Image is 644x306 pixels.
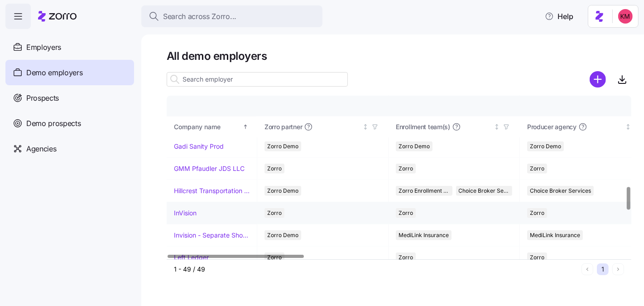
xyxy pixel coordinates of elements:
[459,186,510,196] span: Choice Broker Services
[530,164,544,174] span: Zorro
[267,186,298,196] span: Zorro Demo
[174,265,578,274] div: 1 - 49 / 49
[141,5,322,27] button: Search across Zorro...
[389,117,520,137] th: Enrollment team(s)Not sorted
[618,9,633,24] img: 8fbd33f679504da1795a6676107ffb9e
[399,164,413,174] span: Zorro
[396,122,450,131] span: Enrollment team(s)
[399,186,450,196] span: Zorro Enrollment Team
[582,263,593,275] button: Previous page
[5,34,134,60] a: Employers
[5,111,134,136] a: Demo prospects
[174,253,209,262] a: Left Ledger
[267,230,298,240] span: Zorro Demo
[590,71,606,87] svg: add icon
[597,263,609,275] button: 1
[267,141,298,151] span: Zorro Demo
[174,164,245,173] a: GMM Pfaudler JDS LLC
[399,230,449,240] span: MediLink Insurance
[174,122,241,132] div: Company name
[5,85,134,111] a: Prospects
[527,122,577,131] span: Producer agency
[174,142,224,151] a: Gadi Sanity Prod
[494,124,500,130] div: Not sorted
[174,186,250,195] a: Hillcrest Transportation Inc - Seperate Shopping
[530,230,580,240] span: MediLink Insurance
[26,143,56,155] span: Agencies
[167,117,257,137] th: Company nameSorted ascending
[612,263,624,275] button: Next page
[26,42,61,53] span: Employers
[530,208,544,218] span: Zorro
[174,209,197,218] a: InVision
[174,231,250,240] a: Invision - Separate Shopping
[399,141,430,151] span: Zorro Demo
[362,124,369,130] div: Not sorted
[530,186,591,196] span: Choice Broker Services
[5,136,134,161] a: Agencies
[163,11,236,22] span: Search across Zorro...
[530,253,544,262] span: Zorro
[26,118,81,129] span: Demo prospects
[545,11,573,22] span: Help
[242,124,249,130] div: Sorted ascending
[399,208,413,218] span: Zorro
[267,164,282,174] span: Zorro
[264,122,302,131] span: Zorro partner
[399,253,413,262] span: Zorro
[26,67,83,78] span: Demo employers
[538,7,581,25] button: Help
[267,253,282,262] span: Zorro
[625,124,631,130] div: Not sorted
[5,60,134,85] a: Demo employers
[530,141,561,151] span: Zorro Demo
[267,208,282,218] span: Zorro
[26,92,59,104] span: Prospects
[167,72,348,87] input: Search employer
[167,49,631,63] h1: All demo employers
[257,117,389,137] th: Zorro partnerNot sorted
